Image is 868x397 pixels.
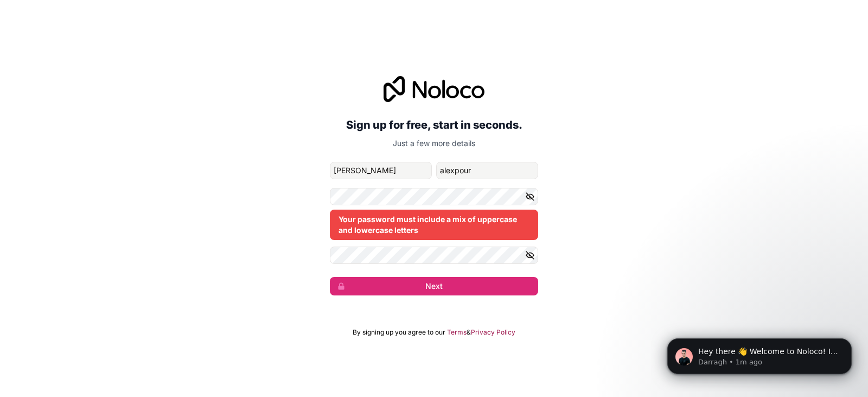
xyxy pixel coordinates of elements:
span: By signing up you agree to our [353,328,445,337]
input: Confirm password [330,247,538,264]
input: Password [330,188,538,205]
div: Your password must include a mix of uppercase and lowercase letters [330,210,538,240]
input: family-name [436,162,538,179]
iframe: Intercom notifications message [651,316,868,392]
button: Next [330,277,538,295]
p: Just a few more details [330,138,538,149]
input: given-name [330,162,432,179]
span: & [467,328,471,337]
h2: Sign up for free, start in seconds. [330,115,538,135]
a: Terms [447,328,467,337]
a: Privacy Policy [471,328,515,337]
